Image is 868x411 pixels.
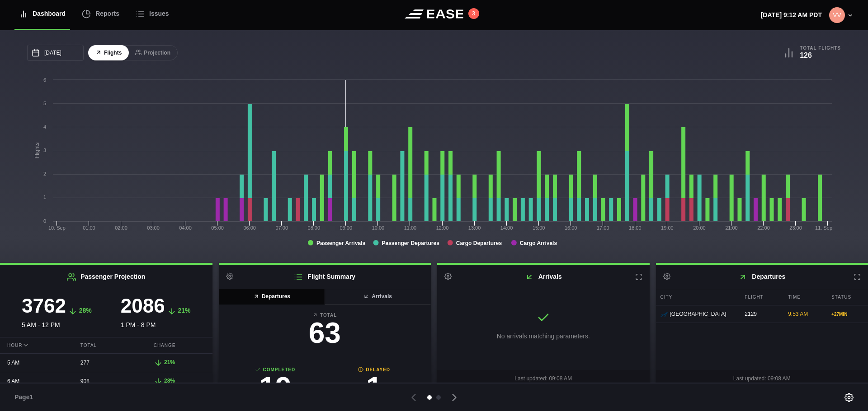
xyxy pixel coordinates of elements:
[88,45,129,61] button: Flights
[404,225,417,231] text: 11:00
[43,101,46,106] text: 5
[761,10,822,20] p: [DATE] 9:12 AM PDT
[106,296,205,330] div: 1 PM - 8 PM
[164,359,175,365] span: 21%
[43,148,46,153] text: 3
[226,319,424,347] h3: 63
[146,337,212,353] div: Change
[73,373,139,390] div: 908
[520,240,557,246] tspan: Cargo Arrivals
[693,225,706,231] text: 20:00
[468,225,481,231] text: 13:00
[497,332,590,341] p: No arrivals matching parameters.
[325,366,424,373] b: Delayed
[800,45,841,51] b: Total Flights
[34,143,40,158] tspan: Flights
[725,225,738,231] text: 21:00
[740,305,781,323] div: 2129
[43,124,46,129] text: 4
[815,225,832,231] tspan: 11. Sep
[437,265,650,289] h2: Arrivals
[27,45,84,61] input: mm/dd/yyyy
[382,240,439,246] tspan: Passenger Departures
[783,289,825,305] div: Time
[670,310,726,318] span: [GEOGRAPHIC_DATA]
[827,289,868,305] div: Status
[121,296,165,316] h3: 2086
[115,225,127,231] text: 02:00
[226,366,325,373] b: Completed
[629,225,642,231] text: 18:00
[468,8,479,19] button: 3
[372,225,385,231] text: 10:00
[226,312,424,319] b: Total
[43,77,46,83] text: 6
[179,225,192,231] text: 04:00
[14,393,37,402] span: Page 1
[22,296,66,316] h3: 3762
[565,225,577,231] text: 16:00
[48,225,66,231] tspan: 10. Sep
[829,7,845,23] img: 315aad5f8c3b3bdba85a25f162631172
[308,225,321,231] text: 08:00
[757,225,770,231] text: 22:00
[7,296,106,330] div: 5 AM - 12 PM
[226,312,424,352] a: Total63
[740,289,781,305] div: Flight
[178,307,191,314] span: 21%
[436,225,449,231] text: 12:00
[661,225,674,231] text: 19:00
[325,366,424,406] a: Delayed1
[73,337,139,353] div: Total
[831,311,863,318] div: + 27 MIN
[243,225,256,231] text: 06:00
[800,51,812,59] b: 126
[43,194,46,200] text: 1
[316,240,366,246] tspan: Passenger Arrivals
[340,225,353,231] text: 09:00
[83,225,95,231] text: 01:00
[656,289,738,305] div: City
[500,225,513,231] text: 14:00
[275,225,288,231] text: 07:00
[219,265,431,289] h2: Flight Summary
[597,225,609,231] text: 17:00
[164,378,175,384] span: 28%
[226,366,325,406] a: Completed19
[219,289,325,305] button: Departures
[533,225,545,231] text: 15:00
[147,225,160,231] text: 03:00
[456,240,502,246] tspan: Cargo Departures
[128,45,178,61] button: Projection
[43,218,46,224] text: 0
[43,171,46,176] text: 2
[211,225,224,231] text: 05:00
[73,354,139,371] div: 277
[226,373,325,402] h3: 19
[789,225,802,231] text: 23:00
[437,370,650,387] div: Last updated: 09:08 AM
[79,307,92,314] span: 28%
[324,289,431,305] button: Arrivals
[788,311,808,317] span: 9:53 AM
[325,373,424,402] h3: 1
